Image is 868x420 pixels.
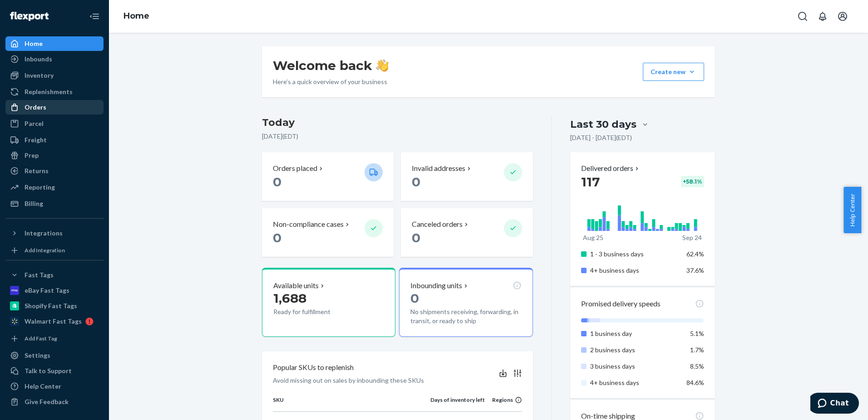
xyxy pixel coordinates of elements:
a: Help Center [5,379,104,394]
a: Home [5,36,104,51]
img: Flexport logo [10,12,49,21]
button: Close Navigation [85,7,104,25]
a: Freight [5,133,104,147]
span: 5.1% [690,330,704,337]
a: Orders [5,100,104,115]
span: 1.7% [690,346,704,354]
button: Help Center [843,187,861,233]
button: Give Feedback [5,395,104,409]
div: Replenishments [25,87,73,96]
button: Available units1,688Ready for fulfillment [262,268,395,337]
button: Orders placed 0 [262,152,394,201]
h1: Welcome back [273,57,389,74]
div: Last 30 days [570,117,636,131]
a: Replenishments [5,85,104,99]
a: Shopify Fast Tags [5,299,104,313]
p: 1 business day [590,329,680,338]
button: Open notifications [814,7,832,25]
a: Walmart Fast Tags [5,314,104,329]
button: Create new [643,63,704,81]
p: Ready for fulfillment [273,307,357,316]
p: 1 - 3 business days [590,250,680,259]
p: Invalid addresses [412,163,465,174]
div: Fast Tags [25,270,54,280]
a: Inventory [5,68,104,83]
div: Settings [25,351,50,360]
a: Add Fast Tag [5,332,104,345]
span: 117 [581,174,600,190]
a: Add Integration [5,244,104,256]
button: Integrations [5,226,104,240]
button: Invalid addresses 0 [401,152,533,201]
button: Inbounding units0No shipments receiving, forwarding, in transit, or ready to ship [399,268,533,337]
p: Sep 24 [682,233,702,242]
div: Give Feedback [25,397,69,406]
a: Reporting [5,180,104,195]
p: [DATE] - [DATE] ( EDT ) [570,133,632,142]
p: Available units [273,280,319,291]
p: Canceled orders [412,219,463,230]
p: Here’s a quick overview of your business [273,77,389,86]
th: Days of inventory left [430,396,485,411]
div: Add Integration [25,246,65,254]
button: Non-compliance cases 0 [262,208,394,257]
div: Walmart Fast Tags [25,317,82,326]
p: Inbounding units [410,280,462,291]
div: Shopify Fast Tags [25,301,77,310]
span: 1,688 [273,290,306,306]
p: 4+ business days [590,378,680,387]
p: Popular SKUs to replenish [273,362,354,373]
a: Settings [5,348,104,363]
ol: breadcrumbs [116,3,157,30]
iframe: Opens a widget where you can chat to one of our agents [810,393,859,415]
div: Integrations [25,229,63,238]
th: SKU [273,396,430,411]
p: Non-compliance cases [273,219,344,230]
button: Canceled orders 0 [401,208,533,257]
p: 4+ business days [590,266,680,275]
button: Talk to Support [5,364,104,378]
span: 8.5% [690,362,704,370]
h3: Today [262,115,533,130]
a: Parcel [5,116,104,131]
a: Prep [5,148,104,163]
span: 0 [412,230,420,245]
button: Open Search Box [794,7,812,25]
p: Aug 25 [583,233,603,242]
button: Open account menu [833,7,852,25]
div: + 58.1 % [681,176,704,187]
div: Inventory [25,71,54,80]
img: hand-wave emoji [376,59,389,72]
span: 37.6% [686,266,704,274]
button: Delivered orders [581,163,641,174]
a: Returns [5,164,104,178]
p: [DATE] ( EDT ) [262,132,533,141]
div: Reporting [25,183,55,192]
p: No shipments receiving, forwarding, in transit, or ready to ship [410,307,521,325]
div: Parcel [25,119,44,128]
a: Home [123,11,149,21]
span: 0 [410,290,419,306]
div: Talk to Support [25,366,72,375]
span: 0 [273,174,281,190]
div: Freight [25,135,47,145]
button: Fast Tags [5,268,104,282]
span: 0 [273,230,281,245]
div: Help Center [25,382,61,391]
div: Billing [25,199,43,208]
div: eBay Fast Tags [25,286,69,295]
div: Orders [25,103,46,112]
span: 84.6% [686,379,704,386]
div: Regions [485,396,522,404]
p: Orders placed [273,163,317,174]
span: 62.4% [686,250,704,258]
p: Promised delivery speeds [581,299,661,309]
div: Home [25,39,43,48]
a: eBay Fast Tags [5,283,104,298]
a: Billing [5,196,104,211]
p: 3 business days [590,362,680,371]
div: Prep [25,151,39,160]
div: Inbounds [25,55,52,64]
